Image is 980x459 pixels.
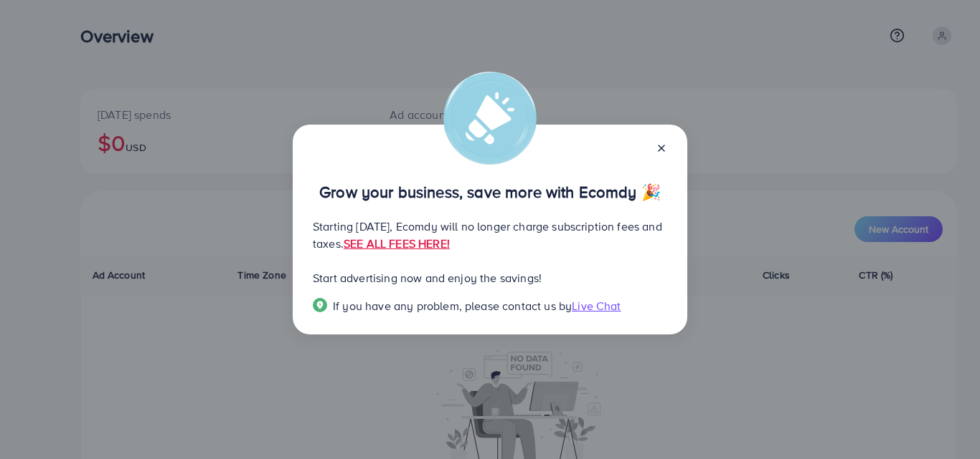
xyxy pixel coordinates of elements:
[313,218,667,252] p: Starting [DATE], Ecomdy will no longer charge subscription fees and taxes.
[313,183,667,200] p: Grow your business, save more with Ecomdy 🎉
[313,269,667,286] p: Start advertising now and enjoy the savings!
[443,72,537,165] img: alert
[572,298,621,314] span: Live Chat
[333,298,572,314] span: If you have any problem, please contact us by
[344,236,450,251] a: SEE ALL FEES HERE!
[313,298,327,312] img: Popup guide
